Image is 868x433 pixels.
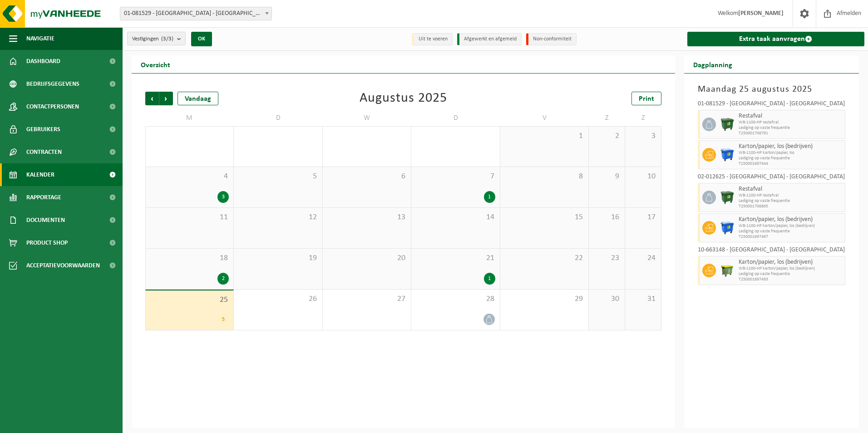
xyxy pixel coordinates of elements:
[416,172,495,182] span: 7
[739,266,843,271] span: WB-1100-HP karton/papier, los (bedrijven)
[26,50,60,73] span: Dashboard
[150,253,229,263] span: 18
[327,212,406,222] span: 13
[416,294,495,304] span: 28
[630,131,656,141] span: 3
[484,273,495,285] div: 1
[720,118,734,131] img: WB-1100-HPE-GN-04
[739,193,843,198] span: WB-1100-HP restafval
[684,55,741,73] h2: Dagplanning
[593,212,620,222] span: 16
[630,172,656,182] span: 10
[145,92,159,105] span: Vorige
[120,7,271,20] span: 01-081529 - LEONARDO COLLEGE - DENDERLEEUW
[323,110,411,126] td: W
[526,33,577,45] li: Non-conformiteit
[238,253,317,263] span: 19
[698,101,846,110] div: 01-081529 - [GEOGRAPHIC_DATA] - [GEOGRAPHIC_DATA]
[238,172,317,182] span: 5
[739,113,843,120] span: Restafval
[26,27,54,50] span: Navigatie
[457,33,522,45] li: Afgewerkt en afgemeld
[217,191,229,203] div: 3
[593,294,620,304] span: 30
[26,163,54,186] span: Kalender
[739,186,843,193] span: Restafval
[120,7,272,20] span: 01-081529 - LEONARDO COLLEGE - DENDERLEEUW
[739,271,843,277] span: Lediging op vaste frequentie
[593,131,620,141] span: 2
[698,247,846,256] div: 10-663148 - [GEOGRAPHIC_DATA] - [GEOGRAPHIC_DATA]
[26,118,60,141] span: Gebruikers
[698,83,846,96] h3: Maandag 25 augustus 2025
[630,253,656,263] span: 24
[593,253,620,263] span: 23
[739,156,843,161] span: Lediging op vaste frequentie
[739,216,843,223] span: Karton/papier, los (bedrijven)
[5,413,152,433] iframe: chat widget
[739,204,843,209] span: T250001708865
[217,314,229,325] div: 5
[589,110,625,126] td: Z
[191,32,212,46] button: OK
[127,32,186,45] button: Vestigingen(3/3)
[505,212,584,222] span: 15
[720,221,734,235] img: WB-1100-HPE-BE-01
[161,36,173,42] count: (3/3)
[738,10,784,17] strong: [PERSON_NAME]
[26,231,68,254] span: Product Shop
[411,110,500,126] td: D
[698,174,846,183] div: 02-012625 - [GEOGRAPHIC_DATA] - [GEOGRAPHIC_DATA]
[739,234,843,240] span: T250001697467
[639,95,654,103] span: Print
[739,229,843,234] span: Lediging op vaste frequentie
[416,253,495,263] span: 21
[720,148,734,162] img: WB-1100-HPE-BE-01
[630,294,656,304] span: 31
[217,273,229,285] div: 2
[132,32,173,46] span: Vestigingen
[739,259,843,266] span: Karton/papier, los (bedrijven)
[739,223,843,229] span: WB-1100-HP karton/papier, los (bedrijven)
[505,172,584,182] span: 8
[26,141,62,163] span: Contracten
[505,253,584,263] span: 22
[150,212,229,222] span: 11
[630,212,656,222] span: 17
[739,125,843,131] span: Lediging op vaste frequentie
[505,131,584,141] span: 1
[416,212,495,222] span: 14
[150,295,229,305] span: 25
[739,277,843,282] span: T250001697493
[720,264,734,277] img: WB-1100-HPE-GN-50
[26,95,79,118] span: Contactpersonen
[26,254,100,277] span: Acceptatievoorwaarden
[26,209,65,231] span: Documenten
[327,253,406,263] span: 20
[145,110,234,126] td: M
[687,32,865,46] a: Extra taak aanvragen
[593,172,620,182] span: 9
[238,212,317,222] span: 12
[159,92,173,105] span: Volgende
[739,131,843,136] span: T250001708791
[625,110,661,126] td: Z
[739,161,843,167] span: T250001697444
[739,120,843,125] span: WB-1100-HP restafval
[26,73,79,95] span: Bedrijfsgegevens
[739,143,843,150] span: Karton/papier, los (bedrijven)
[132,55,179,73] h2: Overzicht
[739,150,843,156] span: WB-1100-HP karton/papier, los
[238,294,317,304] span: 26
[505,294,584,304] span: 29
[484,191,495,203] div: 1
[500,110,589,126] td: V
[720,191,734,204] img: WB-1100-HPE-GN-04
[631,92,661,105] a: Print
[360,92,447,105] div: Augustus 2025
[739,198,843,204] span: Lediging op vaste frequentie
[178,92,218,105] div: Vandaag
[327,172,406,182] span: 6
[150,172,229,182] span: 4
[327,294,406,304] span: 27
